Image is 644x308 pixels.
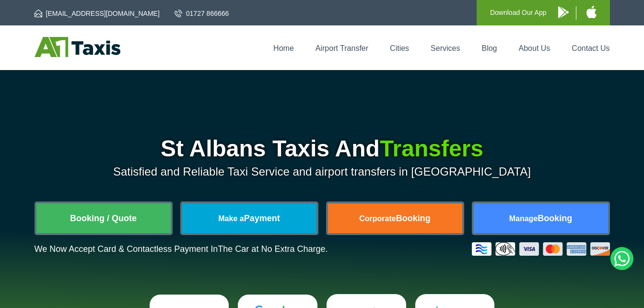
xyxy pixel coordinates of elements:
[586,6,597,18] img: A1 Taxis iPhone App
[380,136,483,161] span: Transfers
[273,44,294,52] a: Home
[328,203,462,233] a: CorporateBooking
[558,6,569,18] img: A1 Taxis Android App
[359,214,396,223] span: Corporate
[572,44,609,52] a: Contact Us
[481,44,497,52] a: Blog
[509,214,538,223] span: Manage
[35,165,610,178] p: Satisfied and Reliable Taxi Service and airport transfers in [GEOGRAPHIC_DATA]
[35,9,160,18] a: [EMAIL_ADDRESS][DOMAIN_NAME]
[35,37,120,57] img: A1 Taxis St Albans LTD
[218,244,328,254] span: The Car at No Extra Charge.
[35,137,610,160] h1: St Albans Taxis And
[474,203,608,233] a: ManageBooking
[175,9,229,18] a: 01727 866666
[36,203,171,233] a: Booking / Quote
[390,44,409,52] a: Cities
[490,7,547,19] p: Download Our App
[519,44,550,52] a: About Us
[182,203,316,233] a: Make aPayment
[316,44,368,52] a: Airport Transfer
[472,242,610,256] img: Credit And Debit Cards
[218,214,244,223] span: Make a
[35,244,328,254] p: We Now Accept Card & Contactless Payment In
[431,44,460,52] a: Services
